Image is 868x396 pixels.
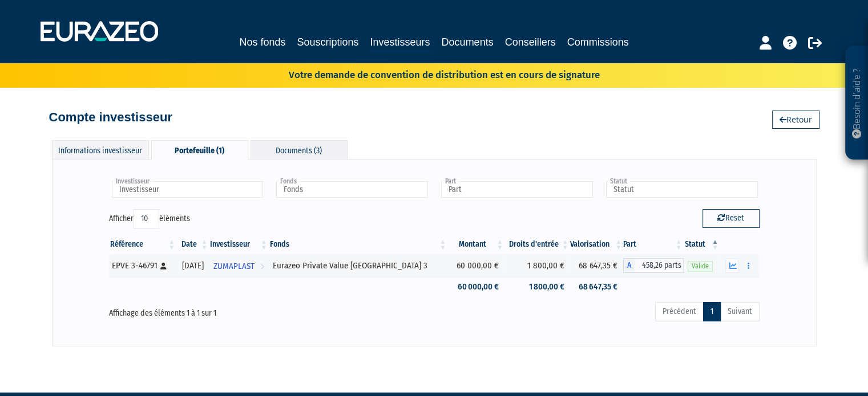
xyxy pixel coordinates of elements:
[623,258,635,273] span: A
[505,34,556,50] a: Conseillers
[772,111,819,129] a: Retour
[623,258,684,273] div: A - Eurazeo Private Value Europe 3
[447,254,504,277] td: 60 000,00 €
[504,277,570,297] td: 1 800,00 €
[447,277,504,297] td: 60 000,00 €
[703,209,760,227] button: Reset
[256,66,600,82] p: Votre demande de convention de distribution est en cours de signature
[370,34,430,52] a: Investisseurs
[447,235,504,254] th: Montant: activer pour trier la colonne par ordre croissant
[160,263,167,270] i: [Français] Personne physique
[635,258,684,273] span: 458,26 parts
[134,209,159,228] select: Afficheréléments
[688,261,713,272] span: Valide
[504,254,570,277] td: 1 800,00 €
[684,235,720,254] th: Statut : activer pour trier la colonne par ordre d&eacute;croissant
[260,256,264,277] i: Voir l'investisseur
[109,301,370,319] div: Affichage des éléments 1 à 1 sur 1
[49,111,172,124] h4: Compte investisseur
[623,235,684,254] th: Part: activer pour trier la colonne par ordre croissant
[112,260,173,272] div: EPVE 3-46791
[567,34,629,50] a: Commissions
[209,254,268,277] a: ZUMAPLAST
[570,235,623,254] th: Valorisation: activer pour trier la colonne par ordre croissant
[151,140,248,160] div: Portefeuille (1)
[41,21,158,42] img: 1732889491-logotype_eurazeo_blanc_rvb.png
[570,277,623,297] td: 68 647,35 €
[213,256,255,277] span: ZUMAPLAST
[180,260,205,272] div: [DATE]
[442,34,494,50] a: Documents
[273,260,443,272] div: Eurazeo Private Value [GEOGRAPHIC_DATA] 3
[297,34,358,50] a: Souscriptions
[703,302,721,321] a: 1
[850,52,863,154] p: Besoin d'aide ?
[109,209,190,228] label: Afficher éléments
[176,235,209,254] th: Date: activer pour trier la colonne par ordre croissant
[269,235,447,254] th: Fonds: activer pour trier la colonne par ordre croissant
[251,140,348,159] div: Documents (3)
[209,235,268,254] th: Investisseur: activer pour trier la colonne par ordre croissant
[52,140,149,159] div: Informations investisseur
[239,34,285,50] a: Nos fonds
[109,235,177,254] th: Référence : activer pour trier la colonne par ordre croissant
[570,254,623,277] td: 68 647,35 €
[504,235,570,254] th: Droits d'entrée: activer pour trier la colonne par ordre croissant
